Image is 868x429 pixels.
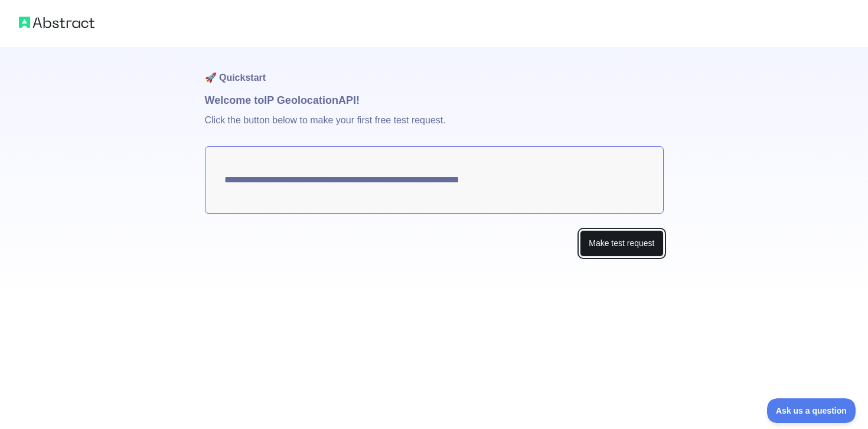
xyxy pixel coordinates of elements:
h1: Welcome to IP Geolocation API! [205,92,664,109]
img: Abstract logo [19,14,94,31]
p: Click the button below to make your first free test request. [205,109,664,146]
button: Make test request [580,230,663,257]
h1: 🚀 Quickstart [205,47,664,92]
iframe: Toggle Customer Support [767,398,856,423]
